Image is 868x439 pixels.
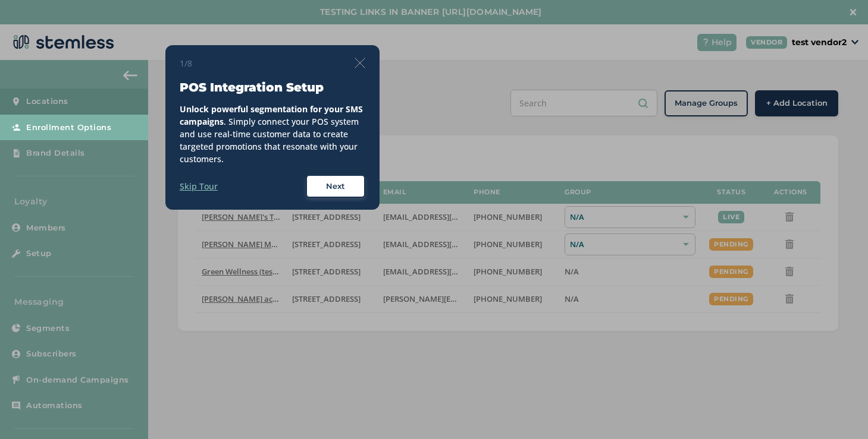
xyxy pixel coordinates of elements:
[180,57,192,70] span: 1/8
[180,79,365,96] h3: POS Integration Setup
[809,382,868,439] iframe: Chat Widget
[26,122,111,134] span: Enrollment Options
[355,58,365,68] img: icon-close-thin-accent-606ae9a3.svg
[180,103,363,127] strong: Unlock powerful segmentation for your SMS campaigns
[306,175,365,198] button: Next
[180,180,218,192] label: Skip Tour
[326,181,345,192] span: Next
[180,103,365,165] div: . Simply connect your POS system and use real-time customer data to create targeted promotions th...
